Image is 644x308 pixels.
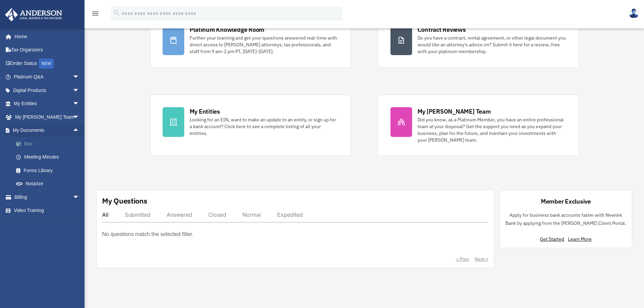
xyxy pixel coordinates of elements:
a: Platinum Q&Aarrow_drop_down [5,70,90,84]
div: My [PERSON_NAME] Team [418,107,491,116]
div: Normal [242,211,261,218]
span: arrow_drop_down [73,190,86,204]
a: Meeting Minutes [9,150,90,164]
span: arrow_drop_down [73,97,86,111]
a: Tax Organizers [5,43,90,57]
a: My [PERSON_NAME] Teamarrow_drop_down [5,110,90,124]
p: No questions match the selected filter. [102,230,193,239]
div: Answered [167,211,192,218]
a: Forms Library [9,164,90,177]
img: Anderson Advisors Platinum Portal [3,8,64,21]
a: My Entities Looking for an EIN, want to make an update to an entity, or sign up for a bank accoun... [150,95,351,156]
div: Member Exclusive [541,197,591,206]
img: User Pic [629,8,639,18]
a: Get Started [540,236,567,242]
i: search [113,9,120,17]
a: Box [9,137,90,150]
a: Home [5,30,86,43]
span: arrow_drop_up [73,124,86,138]
a: menu [91,12,99,18]
div: My Entities [190,107,220,116]
a: Notarize [9,177,90,191]
a: My [PERSON_NAME] Team Did you know, as a Platinum Member, you have an entire professional team at... [378,95,579,156]
a: My Documentsarrow_drop_up [5,124,90,137]
span: arrow_drop_down [73,110,86,124]
div: My Questions [102,196,147,206]
i: menu [91,9,99,18]
div: Expedited [277,211,303,218]
a: My Entitiesarrow_drop_down [5,97,90,111]
span: arrow_drop_down [73,84,86,97]
div: Looking for an EIN, want to make an update to an entity, or sign up for a bank account? Click her... [190,116,338,137]
div: Contract Reviews [418,25,466,34]
div: Did you know, as a Platinum Member, you have an entire professional team at your disposal? Get th... [418,116,566,143]
a: Learn More [568,236,592,242]
a: Platinum Knowledge Room Further your learning and get your questions answered real-time with dire... [150,13,351,68]
a: Video Training [5,204,90,217]
a: Billingarrow_drop_down [5,190,90,204]
a: Order StatusNEW [5,56,90,70]
p: Apply for business bank accounts faster with Newtek Bank by applying from the [PERSON_NAME] Clien... [505,211,626,228]
a: Digital Productsarrow_drop_down [5,84,90,97]
span: arrow_drop_down [73,70,86,84]
div: Closed [208,211,226,218]
div: Platinum Knowledge Room [190,25,265,34]
div: Do you have a contract, rental agreement, or other legal document you would like an attorney's ad... [418,34,566,55]
div: All [102,211,109,218]
div: Further your learning and get your questions answered real-time with direct access to [PERSON_NAM... [190,34,338,55]
div: Submitted [125,211,150,218]
a: Contract Reviews Do you have a contract, rental agreement, or other legal document you would like... [378,13,579,68]
div: NEW [39,58,54,69]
